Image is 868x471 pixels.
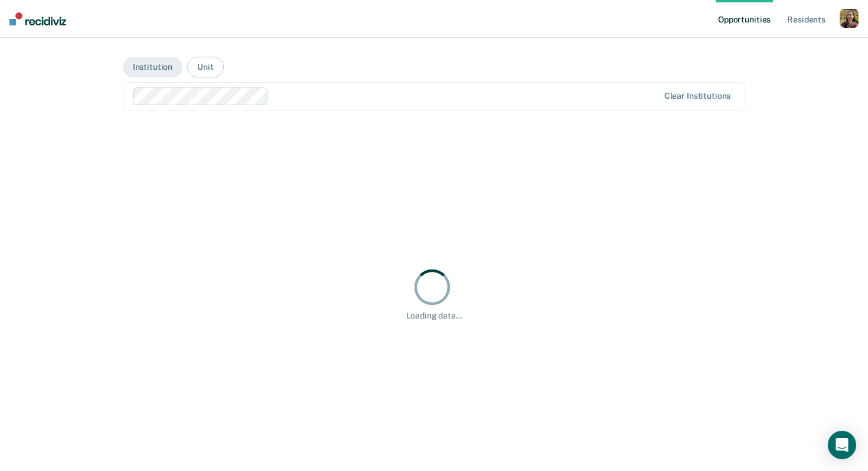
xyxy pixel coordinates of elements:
[828,431,856,459] div: Open Intercom Messenger
[406,311,462,321] div: Loading data...
[123,57,182,77] button: Institution
[664,91,731,101] div: Clear institutions
[9,12,66,25] img: Recidiviz
[187,57,223,77] button: Unit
